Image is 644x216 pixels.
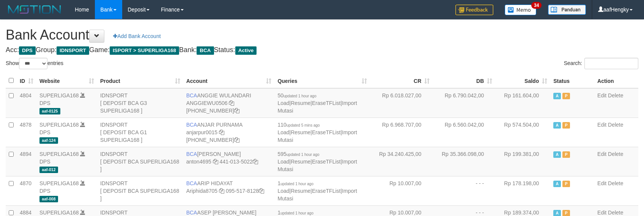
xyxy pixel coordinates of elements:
a: Delete [608,122,623,128]
span: | | | [277,180,357,202]
a: Resume [291,100,310,106]
a: EraseTFList [312,188,340,194]
th: Queries: activate to sort column ascending [274,73,370,88]
span: 1 [277,210,313,216]
a: SUPERLIGA168 [39,151,79,157]
a: EraseTFList [312,159,340,165]
td: Rp 6.968.707,00 [370,118,433,147]
td: Rp 35.366.098,00 [433,147,495,176]
span: 595 [277,151,319,157]
th: Product: activate to sort column ascending [97,73,183,88]
td: Rp 6.790.042,00 [433,88,495,118]
a: anton4695 [186,159,211,165]
a: Add Bank Account [108,30,165,43]
h4: Acc: Group: Game: Bank: Status: [6,46,638,54]
a: SUPERLIGA168 [39,122,79,128]
span: DPS [19,46,36,55]
img: panduan.png [548,5,586,15]
td: 4878 [17,118,36,147]
span: | | | [277,151,357,172]
td: Rp 199.381,00 [495,147,550,176]
a: Copy 0955178128 to clipboard [259,188,264,194]
a: Copy 4062281620 to clipboard [234,137,239,143]
td: 4894 [17,147,36,176]
h1: Bank Account [6,27,638,43]
span: updated 1 hour ago [287,152,320,157]
span: updated 5 mins ago [287,123,320,127]
td: Rp 574.504,00 [495,118,550,147]
a: Delete [608,151,623,157]
span: Paused [562,151,570,158]
th: Action [594,73,638,88]
a: Copy anton4695 to clipboard [213,159,218,165]
a: Load [277,188,289,194]
td: ANJAR PURNAMA [PHONE_NUMBER] [183,118,275,147]
img: MOTION_logo.png [6,4,63,15]
a: Resume [291,159,310,165]
td: IDNSPORT [ DEPOSIT BCA SUPERLIGA168 ] [97,147,183,176]
img: Button%20Memo.svg [505,5,537,15]
a: Edit [597,122,606,128]
td: Rp 178.198,00 [495,176,550,205]
a: Copy 4062213373 to clipboard [234,108,239,114]
span: 1 [277,180,313,186]
a: Delete [608,180,623,186]
span: aaf-012 [39,167,58,173]
th: Account: activate to sort column ascending [183,73,275,88]
th: ID: activate to sort column ascending [17,73,36,88]
a: Resume [291,129,310,135]
span: ISPORT > SUPERLIGA168 [110,46,179,55]
a: Edit [597,92,606,98]
td: - - - [433,176,495,205]
a: Copy anjarpur0015 to clipboard [219,129,224,135]
td: DPS [36,147,97,176]
span: BCA [186,151,197,157]
th: Status [550,73,594,88]
span: updated 1 hour ago [280,211,313,215]
a: SUPERLIGA168 [39,92,79,98]
span: Paused [562,122,570,129]
td: IDNSPORT [ DEPOSIT BCA G1 SUPERLIGA168 ] [97,118,183,147]
a: EraseTFList [312,129,340,135]
a: Load [277,100,289,106]
td: 4870 [17,176,36,205]
span: IDNSPORT [57,46,89,55]
img: Feedback.jpg [455,5,493,15]
a: Import Mutasi [277,188,357,202]
td: ARIP HIDAYAT 095-517-8128 [183,176,275,205]
a: EraseTFList [312,100,340,106]
th: Saldo: activate to sort column ascending [495,73,550,88]
td: 4804 [17,88,36,118]
a: Copy Ariphida8705 to clipboard [219,188,224,194]
span: BCA [186,122,197,128]
a: anjarpur0015 [186,129,218,135]
span: Active [235,46,257,55]
input: Search: [584,58,638,69]
span: Active [553,93,561,99]
span: 50 [277,92,316,98]
th: Website: activate to sort column ascending [36,73,97,88]
a: Load [277,129,289,135]
a: Import Mutasi [277,159,357,172]
span: Active [553,181,561,187]
span: updated 1 hour ago [283,94,316,98]
span: | | | [277,92,357,114]
span: | | | [277,122,357,143]
span: BCA [186,180,197,186]
a: SUPERLIGA168 [39,210,79,216]
td: Rp 6.018.027,00 [370,88,433,118]
th: CR: activate to sort column ascending [370,73,433,88]
td: DPS [36,176,97,205]
td: IDNSPORT [ DEPOSIT BCA SUPERLIGA168 ] [97,176,183,205]
span: updated 1 hour ago [280,182,313,186]
a: Copy 4410135022 to clipboard [253,159,258,165]
td: Rp 10.007,00 [370,176,433,205]
span: BCA [186,210,197,216]
td: Rp 161.604,00 [495,88,550,118]
td: Rp 34.240.425,00 [370,147,433,176]
td: IDNSPORT [ DEPOSIT BCA G3 SUPERLIGA168 ] [97,88,183,118]
th: DB: activate to sort column ascending [433,73,495,88]
td: [PERSON_NAME] 441-013-5022 [183,147,275,176]
span: Active [553,151,561,158]
a: Copy ANGGIEWU0506 to clipboard [229,100,234,106]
